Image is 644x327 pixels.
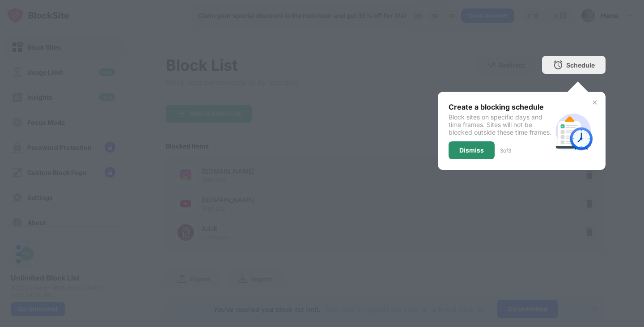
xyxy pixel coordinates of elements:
div: Schedule [566,61,595,69]
img: schedule.svg [552,110,595,153]
div: Create a blocking schedule [449,102,552,111]
div: Block sites on specific days and time frames. Sites will not be blocked outside these time frames. [449,113,552,136]
img: x-button.svg [591,99,598,106]
div: 3 of 3 [500,147,511,154]
div: Dismiss [459,147,484,154]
